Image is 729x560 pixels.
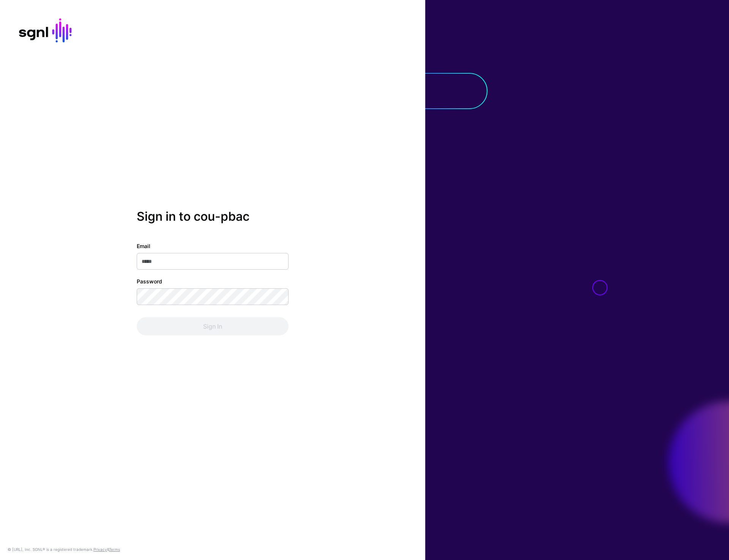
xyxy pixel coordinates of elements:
div: © [URL], Inc. SGNL® is a registered trademark. & [8,546,120,552]
a: Privacy [93,547,107,552]
label: Password [137,277,162,285]
label: Email [137,242,150,250]
h2: Sign in to cou-pbac [137,209,289,224]
a: Terms [109,547,120,552]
